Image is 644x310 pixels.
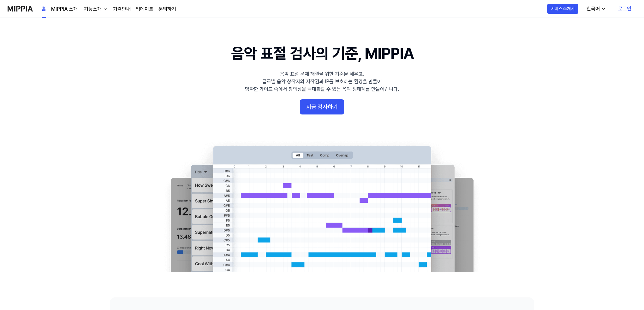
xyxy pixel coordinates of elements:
a: 홈 [42,0,46,18]
div: 한국어 [585,5,601,13]
button: 지금 검사하기 [300,99,344,114]
img: main Image [158,140,486,272]
a: MIPPIA 소개 [51,5,78,13]
button: 서비스 소개서 [547,4,578,14]
button: 기능소개 [83,5,108,13]
div: 기능소개 [83,5,103,13]
h1: 음악 표절 검사의 기준, MIPPIA [231,43,413,64]
a: 가격안내 [113,5,131,13]
a: 업데이트 [136,5,153,13]
div: 음악 표절 문제 해결을 위한 기준을 세우고, 글로벌 음악 창작자의 저작권과 IP를 보호하는 환경을 만들어 명확한 가이드 속에서 창의성을 극대화할 수 있는 음악 생태계를 만들어... [245,70,399,93]
button: 한국어 [581,3,610,15]
a: 문의하기 [158,5,176,13]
